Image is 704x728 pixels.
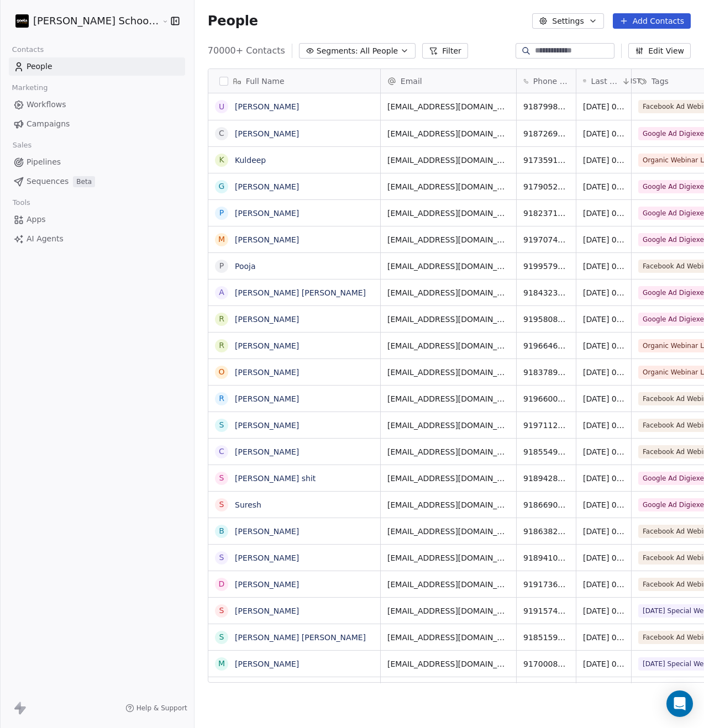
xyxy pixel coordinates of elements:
span: AI Agents [27,233,64,245]
div: Open Intercom Messenger [666,690,693,717]
div: M [218,658,225,669]
span: [PERSON_NAME] School of Finance LLP [33,14,159,28]
div: A [219,287,224,298]
span: Sales [8,137,36,154]
a: Pipelines [9,153,185,171]
span: 918237145000 [523,208,569,219]
span: 918638242342 [523,526,569,537]
span: 918942800717 [523,473,569,484]
span: [EMAIL_ADDRESS][DOMAIN_NAME] [387,314,509,325]
span: People [27,61,52,72]
a: SequencesBeta [9,172,185,191]
span: 70000+ Contacts [208,44,285,57]
span: Help & Support [136,704,187,713]
a: [PERSON_NAME] [235,102,299,111]
span: [EMAIL_ADDRESS][DOMAIN_NAME] [387,579,509,590]
div: S [219,605,224,616]
span: Beta [73,176,95,187]
div: P [219,260,224,272]
span: All People [360,45,398,57]
span: Segments: [317,45,358,57]
span: [DATE] 02:11 PM [583,287,624,298]
span: Tools [8,194,35,211]
a: [PERSON_NAME] [235,315,299,324]
span: [DATE] 02:11 PM [583,499,624,510]
span: [EMAIL_ADDRESS][DOMAIN_NAME] [387,208,509,219]
span: [EMAIL_ADDRESS][DOMAIN_NAME] [387,261,509,272]
span: [EMAIL_ADDRESS][DOMAIN_NAME] [387,605,509,616]
span: Tags [652,76,669,87]
a: Help & Support [125,704,187,713]
span: 917359163927 [523,155,569,166]
span: [DATE] 02:11 PM [583,658,624,669]
span: Last Activity Date [591,76,619,87]
div: R [219,393,224,404]
span: [DATE] 02:11 PM [583,181,624,192]
span: 918799862312 [523,101,569,112]
span: [EMAIL_ADDRESS][DOMAIN_NAME] [387,552,509,563]
a: [PERSON_NAME] [235,209,299,218]
div: C [219,128,224,139]
span: 918554900275 [523,446,569,457]
span: [DATE] 02:11 PM [583,261,624,272]
span: 919580877525 [523,314,569,325]
span: [EMAIL_ADDRESS][DOMAIN_NAME] [387,632,509,643]
span: [EMAIL_ADDRESS][DOMAIN_NAME] [387,393,509,404]
a: [PERSON_NAME] [PERSON_NAME] [235,288,366,297]
span: 919957961366 [523,261,569,272]
span: Email [401,76,422,87]
div: S [219,499,224,510]
span: [EMAIL_ADDRESS][DOMAIN_NAME] [387,420,509,431]
span: [DATE] 02:11 PM [583,155,624,166]
img: Zeeshan%20Neck%20Print%20Dark.png [15,14,29,28]
span: 917000835612 [523,658,569,669]
div: grid [208,93,381,683]
a: [PERSON_NAME] [235,341,299,350]
div: D [218,578,224,590]
div: Last Activity DateIST [576,69,631,93]
span: [DATE] 02:11 PM [583,473,624,484]
span: Workflows [27,99,66,110]
span: People [208,13,258,29]
div: U [219,101,224,113]
span: [EMAIL_ADDRESS][DOMAIN_NAME] [387,181,509,192]
button: Add Contacts [613,13,691,29]
span: [DATE] 02:11 PM [583,367,624,378]
a: [PERSON_NAME] [PERSON_NAME] [235,633,366,642]
div: S [219,631,224,643]
a: [PERSON_NAME] shit [235,474,316,483]
span: [DATE] 02:11 PM [583,393,624,404]
span: [EMAIL_ADDRESS][DOMAIN_NAME] [387,234,509,245]
button: Edit View [628,43,691,59]
span: [EMAIL_ADDRESS][DOMAIN_NAME] [387,473,509,484]
a: [PERSON_NAME] [235,182,299,191]
span: [DATE] 02:11 PM [583,208,624,219]
span: [EMAIL_ADDRESS][DOMAIN_NAME] [387,658,509,669]
span: 917905244058 [523,181,569,192]
a: [PERSON_NAME] [235,660,299,668]
a: [PERSON_NAME] [235,368,299,377]
span: Apps [27,214,46,225]
a: Pooja [235,262,256,271]
span: [DATE] 02:11 PM [583,446,624,457]
a: Workflows [9,96,185,114]
div: M [218,234,225,245]
div: R [219,313,224,325]
span: Full Name [246,76,285,87]
span: [EMAIL_ADDRESS][DOMAIN_NAME] [387,526,509,537]
span: [EMAIL_ADDRESS][DOMAIN_NAME] [387,128,509,139]
span: Sequences [27,176,69,187]
span: 919173647139 [523,579,569,590]
span: [DATE] 02:11 PM [583,579,624,590]
div: G [218,181,224,192]
span: 918378990732 [523,367,569,378]
span: [EMAIL_ADDRESS][DOMAIN_NAME] [387,287,509,298]
div: S [219,552,224,563]
a: Campaigns [9,115,185,133]
button: Settings [532,13,603,29]
span: [DATE] 02:11 PM [583,340,624,351]
span: [DATE] 02:11 PM [583,552,624,563]
div: S [219,419,224,431]
div: O [218,366,224,378]
div: Email [381,69,516,93]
